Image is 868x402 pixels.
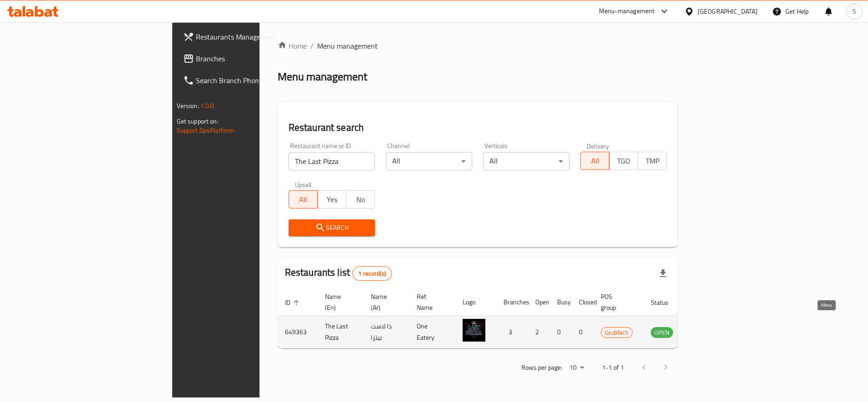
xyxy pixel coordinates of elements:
[642,154,663,168] span: TMP
[364,316,409,348] td: ذا لاست بيتزا
[572,288,594,316] th: Closed
[295,181,312,188] label: Upsell
[572,316,594,348] td: 0
[651,328,673,338] span: OPEN
[296,222,368,233] span: Search
[483,152,569,170] div: All
[346,190,375,208] button: No
[176,48,317,69] a: Branches
[177,124,234,136] a: Support.OpsPlatform
[278,40,678,51] nav: breadcrumb
[550,288,572,316] th: Busy
[584,154,606,168] span: All
[176,69,317,91] a: Search Branch Phone
[652,263,674,284] div: Export file
[317,40,378,51] span: Menu management
[580,152,609,170] button: All
[455,288,496,316] th: Logo
[289,152,375,170] input: Search for restaurant name or ID..
[325,291,353,313] span: Name (En)
[318,316,364,348] td: The Last Pizza
[196,31,310,42] span: Restaurants Management
[463,319,485,342] img: The Last Pizza
[609,152,638,170] button: TGO
[417,291,444,313] span: Ref. Name
[352,266,392,281] div: Total records count
[321,193,343,206] span: Yes
[528,316,550,348] td: 2
[289,190,318,208] button: All
[602,362,624,373] p: 1-1 of 1
[599,6,655,17] div: Menu-management
[386,152,472,170] div: All
[496,288,528,316] th: Branches
[196,53,310,64] span: Branches
[496,316,528,348] td: 3
[176,26,317,48] a: Restaurants Management
[196,75,310,86] span: Search Branch Phone
[293,193,314,206] span: All
[278,69,367,84] h2: Menu management
[651,297,680,308] span: Status
[853,6,856,16] span: S
[638,152,667,170] button: TMP
[285,297,302,308] span: ID
[289,219,375,236] button: Search
[601,328,632,338] span: GrubTech
[353,269,391,278] span: 1 record(s)
[200,100,215,112] span: 1.0.0
[371,291,399,313] span: Name (Ar)
[698,6,758,16] div: [GEOGRAPHIC_DATA]
[350,193,371,206] span: No
[528,288,550,316] th: Open
[566,361,588,375] div: Rows per page:
[177,100,199,112] span: Version:
[521,362,562,373] p: Rows per page:
[285,266,392,281] h2: Restaurants list
[601,291,633,313] span: POS group
[317,190,346,208] button: Yes
[613,154,634,168] span: TGO
[278,288,723,348] table: enhanced table
[289,121,667,134] h2: Restaurant search
[177,115,219,127] span: Get support on:
[550,316,572,348] td: 0
[409,316,455,348] td: One Eatery
[587,143,609,149] label: Delivery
